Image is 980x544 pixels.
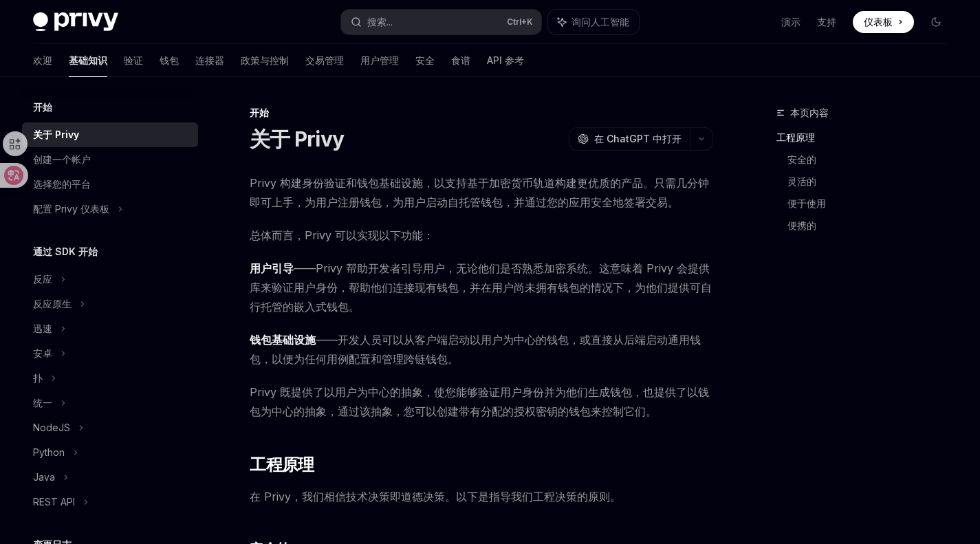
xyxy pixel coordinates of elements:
[250,261,294,275] font: 用户引导
[33,101,52,113] font: 开始
[250,385,709,418] font: Privy 既提供了以用户为中心的抽象，使您能够验证用户身份并为他们生成钱包，也提供了以钱包为中心的抽象，通过该抽象，您可以创建带有分配的授权密钥的钱包来控制它们。
[241,54,289,66] font: 政策与控制
[341,10,541,34] button: 搜索...Ctrl+K
[33,397,52,409] font: 统一
[69,44,107,77] a: 基础知识
[250,333,701,366] font: ——开发人员可以从客户端启动以用户为中心的钱包，或直接从后端启动通用钱包，以便为任何用例配置和管理跨链钱包。
[250,333,316,347] font: 钱包基础设施
[33,153,91,165] font: 创建一个帐户
[33,273,52,285] font: 反应
[787,153,816,165] font: 安全的
[507,17,521,27] font: Ctrl
[33,178,91,190] font: 选择您的平台
[22,172,198,197] a: 选择您的平台
[487,44,524,77] a: API 参考
[124,44,143,77] a: 验证
[781,16,801,28] font: 演示
[33,422,70,433] font: NodeJS
[195,44,224,77] a: 连接器
[864,16,893,28] font: 仪表板
[853,11,914,33] a: 仪表板
[817,16,836,28] font: 支持
[305,54,344,66] font: 交易管理
[787,193,958,215] a: 便于使用
[305,44,344,77] a: 交易管理
[571,16,629,28] font: 询问人工智能
[33,372,43,384] font: 扑
[521,17,533,27] font: +K
[790,107,829,118] font: 本页内容
[817,15,836,29] a: 支持
[250,127,344,151] font: 关于 Privy
[415,54,435,66] font: 安全
[787,149,958,171] a: 安全的
[451,54,470,66] font: 食谱
[33,44,52,77] a: 欢迎
[22,147,198,172] a: 创建一个帐户
[33,129,79,140] font: 关于 Privy
[160,54,179,66] font: 钱包
[33,54,52,66] font: 欢迎
[33,347,52,359] font: 安卓
[22,122,198,147] a: 关于 Privy
[33,323,52,334] font: 迅速
[250,176,709,209] font: Privy 构建身份验证和钱包基础设施，以支持基于加密货币轨道构建更优质的产品。只需几分钟即可上手，为用户注册钱包，为用户启动自托管钱包，并通过您的应用安全地签署交易。
[33,471,55,483] font: Java
[776,131,815,143] font: 工程原理
[925,11,947,33] button: 切换暗模式
[124,54,143,66] font: 验证
[360,44,399,77] a: 用户管理
[787,215,958,237] a: 便携的
[195,54,224,66] font: 连接器
[250,261,712,314] font: ——Privy 帮助开发者引导用户，无论他们是否熟悉加密系统。这意味着 Privy 会提供库来验证用户身份，帮助他们连接现有钱包，并在用户尚未拥有钱包的情况下，为他们提供可自行托管的嵌入式钱包。
[360,54,399,66] font: 用户管理
[250,228,434,242] font: 总体而言，Privy 可以实现以下功能：
[487,54,524,66] font: API 参考
[787,175,816,187] font: 灵活的
[160,44,179,77] a: 钱包
[250,490,621,503] font: 在 Privy，我们相信技术决策即道德决策。以下是指导我们工程决策的原则。
[787,171,958,193] a: 灵活的
[33,496,75,508] font: REST API
[250,455,314,475] font: 工程原理
[33,446,65,458] font: Python
[33,203,109,215] font: 配置 Privy 仪表板
[451,44,470,77] a: 食谱
[69,54,107,66] font: 基础知识
[594,133,682,144] font: 在 ChatGPT 中打开
[33,12,118,32] img: 深色标志
[787,197,826,209] font: 便于使用
[250,107,269,118] font: 开始
[787,219,816,231] font: 便携的
[569,127,690,151] button: 在 ChatGPT 中打开
[781,15,801,29] a: 演示
[776,127,958,149] a: 工程原理
[415,44,435,77] a: 安全
[548,10,639,34] button: 询问人工智能
[33,298,72,309] font: 反应原生
[367,16,393,28] font: 搜索...
[33,246,98,257] font: 通过 SDK 开始
[241,44,289,77] a: 政策与控制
